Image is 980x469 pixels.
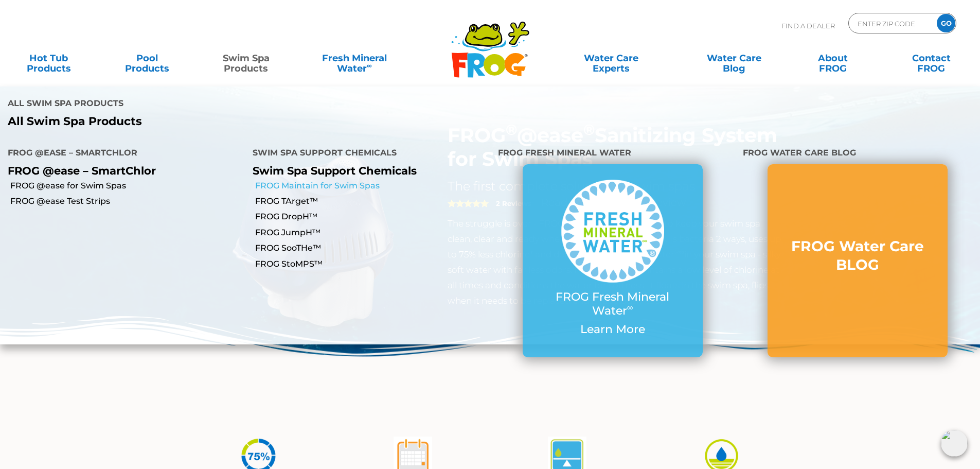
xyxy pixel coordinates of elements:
sup: ∞ [367,61,372,70]
img: openIcon [941,430,968,457]
h4: All Swim Spa Products [8,94,483,115]
h4: FROG @ease – SmartChlor [8,144,237,164]
h4: FROG Water Care BLOG [743,144,972,164]
input: Zip Code Form [857,16,926,31]
a: FROG DropH™ [255,211,490,222]
a: FROG Fresh Mineral Water∞ Learn More [543,180,682,341]
h3: FROG Water Care BLOG [788,237,927,274]
a: FROG TArget™ [255,196,490,207]
p: Find A Dealer [781,13,835,39]
a: FROG StoMPS™ [255,258,490,270]
a: All Swim Spa Products [8,115,483,128]
a: FROG @ease for Swim Spas [10,180,245,192]
a: ContactFROG [893,48,970,68]
h4: FROG Fresh Mineral Water [498,144,727,164]
a: FROG @ease Test Strips [10,196,245,207]
a: Water CareBlog [696,48,772,68]
a: Hot TubProducts [10,48,87,68]
sup: ∞ [627,302,633,312]
a: FROG Water Care BLOG [788,237,927,285]
a: Water CareExperts [549,48,673,68]
a: PoolProducts [109,48,186,68]
a: FROG Maintain for Swim Spas [255,180,490,192]
p: FROG @ease – SmartChlor [8,164,237,177]
h4: Swim Spa Support Chemicals [253,144,482,164]
input: GO [937,14,955,32]
p: FROG Fresh Mineral Water [543,290,682,318]
p: Learn More [543,323,682,336]
a: FROG SooTHe™ [255,242,490,254]
a: Swim Spa Support Chemicals [253,164,417,177]
a: Fresh MineralWater∞ [306,48,402,68]
a: FROG JumpH™ [255,227,490,238]
a: AboutFROG [794,48,871,68]
a: Swim SpaProducts [208,48,284,68]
